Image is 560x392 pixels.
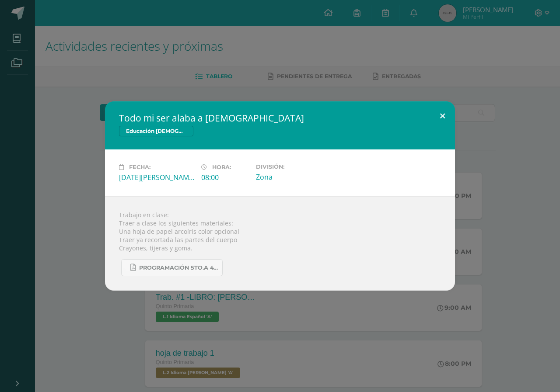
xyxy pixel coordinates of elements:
div: Trabajo en clase: Traer a clase los siguientes materiales: Una hoja de papel arcoíris color opcio... [105,196,455,291]
label: División: [256,163,331,170]
div: 08:00 [201,173,249,182]
span: Hora: [212,164,231,170]
span: Fecha: [129,164,150,170]
a: Programación 5to.A 4ta. Unidad 2025.pdf [121,259,223,276]
div: Zona [256,172,331,182]
h2: Todo mi ser alaba a [DEMOGRAPHIC_DATA] [119,112,441,124]
button: Close (Esc) [430,101,455,131]
div: [DATE][PERSON_NAME] [119,173,194,182]
span: Programación 5to.A 4ta. Unidad 2025.pdf [139,264,218,271]
span: Educación [DEMOGRAPHIC_DATA] [119,126,193,136]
